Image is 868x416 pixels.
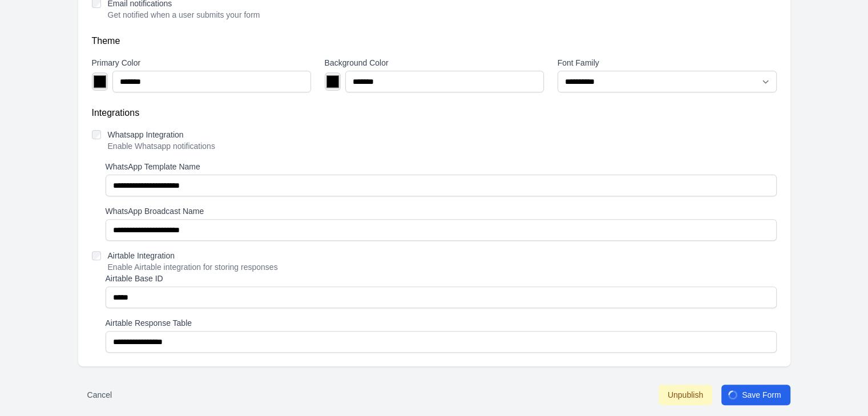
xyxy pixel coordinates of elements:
label: Airtable Base ID [106,273,777,284]
button: Unpublish [659,385,712,405]
button: Save Form [721,385,790,405]
label: Whatsapp Integration [108,130,184,139]
p: Get notified when a user submits your form [108,9,260,21]
label: Background Color [325,57,544,68]
h3: Theme [92,34,777,48]
label: Primary Color [92,57,311,68]
h3: Integrations [92,106,777,120]
button: Cancel [78,385,122,405]
label: Airtable Response Table [106,317,777,329]
label: Font Family [558,57,777,68]
p: Enable Airtable integration for storing responses [108,261,278,273]
label: WhatsApp Template Name [106,161,777,172]
label: Airtable Integration [108,251,175,260]
p: Enable Whatsapp notifications [108,140,215,152]
label: WhatsApp Broadcast Name [106,205,777,217]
